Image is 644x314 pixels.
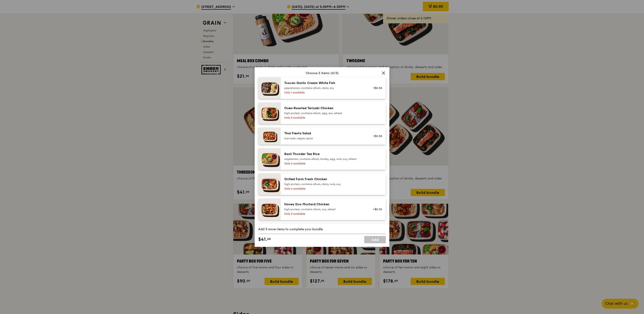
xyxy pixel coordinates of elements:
[284,106,365,111] div: Oven‑Roasted Teriyaki Chicken
[284,162,365,165] div: Only 4 available
[258,173,281,195] img: daily_normal_HORZ-Grilled-Farm-Fresh-Chicken.jpg
[284,157,365,161] div: vegetarian, contains allium, barley, egg, nuts, soy, wheat
[370,86,382,90] div: +$0.50
[258,71,386,75] div: Choose 3 items (0/3)
[284,116,365,119] div: Only 3 available
[258,199,281,220] img: daily_normal_Honey_Duo_Mustard_Chicken__Horizontal_.jpg
[258,128,281,145] img: daily_normal_Thai_Fiesta_Salad__Horizontal_.jpg
[284,182,365,186] div: high protein, contains allium, dairy, nuts, soy
[370,208,382,211] div: +$0.50
[284,86,365,90] div: pescatarian, contains allium, dairy, soy
[284,202,365,207] div: Honey Duo Mustard Chicken
[284,81,365,85] div: Tuscan Garlic Cream White Fish
[284,177,365,181] div: Grilled Farm Fresh Chicken
[258,236,267,243] span: $41.
[258,227,386,232] div: Add 3 more items to complete your bundle
[364,236,386,243] a: Add
[370,134,382,138] div: +$0.50
[258,148,281,170] img: daily_normal_HORZ-Basil-Thunder-Tea-Rice.jpg
[267,237,271,241] span: 00
[284,208,365,211] div: high protein, contains allium, soy, wheat
[284,137,365,140] div: low carb, vegan, spicy
[284,152,365,156] div: Basil Thunder Tea Rice
[258,102,281,124] img: daily_normal_Oven-Roasted_Teriyaki_Chicken__Horizontal_.jpg
[284,91,365,94] div: Only 1 available
[284,131,365,136] div: Thai Fiesta Salad
[284,212,365,216] div: Only 2 available
[284,187,365,190] div: Only 4 available
[284,111,365,115] div: high protein, contains allium, egg, soy, wheat
[258,77,281,99] img: daily_normal_Tuscan_Garlic_Cream_White_Fish__Horizontal_.jpg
